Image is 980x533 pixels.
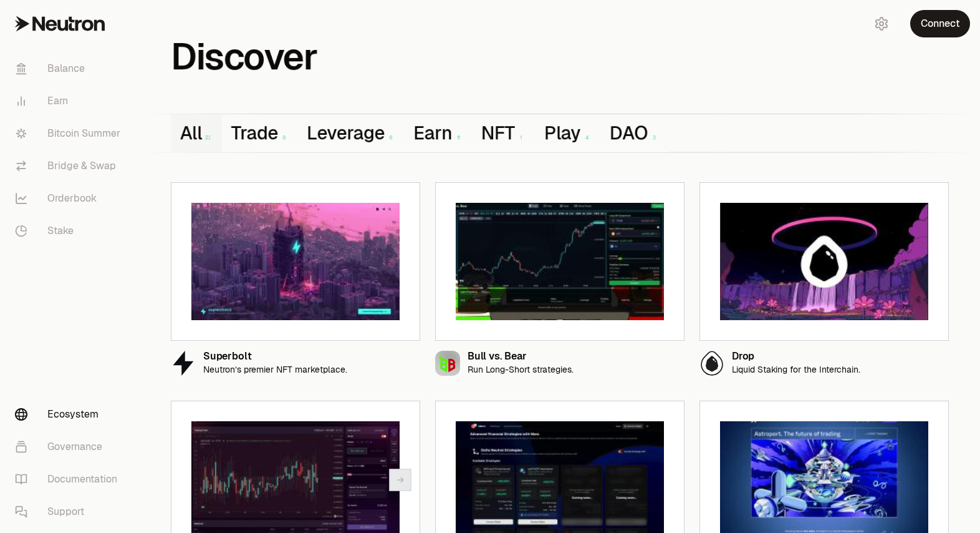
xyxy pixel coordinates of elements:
[472,114,535,152] button: NFT
[203,351,347,362] div: Superbolt
[203,364,347,375] p: Neutron’s premier NFT marketplace.
[5,215,135,247] a: Stake
[600,114,667,152] button: DAO
[222,114,298,152] button: Trade
[5,463,135,496] a: Documentation
[5,52,135,85] a: Balance
[468,364,574,375] p: Run Long-Short strategies.
[298,114,405,152] button: Leverage
[535,114,600,152] button: Play
[583,135,590,141] div: 4
[5,496,135,528] a: Support
[5,431,135,463] a: Governance
[650,135,656,141] div: 3
[5,398,135,431] a: Ecosystem
[280,135,287,141] div: 6
[732,364,860,375] p: Liquid Staking for the Interchain.
[454,135,461,141] div: 11
[5,117,135,150] a: Bitcoin Summer
[732,351,860,362] div: Drop
[5,85,135,117] a: Earn
[191,203,400,320] img: Superbolt preview image
[204,135,211,141] div: 22
[910,10,970,37] button: Connect
[387,135,393,141] div: 6
[456,203,664,320] img: Bull vs. Bear preview image
[720,203,928,320] img: Drop preview image
[171,114,222,152] button: All
[468,351,574,362] div: Bull vs. Bear
[517,135,524,141] div: 1
[171,41,317,72] h1: Discover
[5,150,135,182] a: Bridge & Swap
[5,182,135,215] a: Orderbook
[405,114,472,152] button: Earn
